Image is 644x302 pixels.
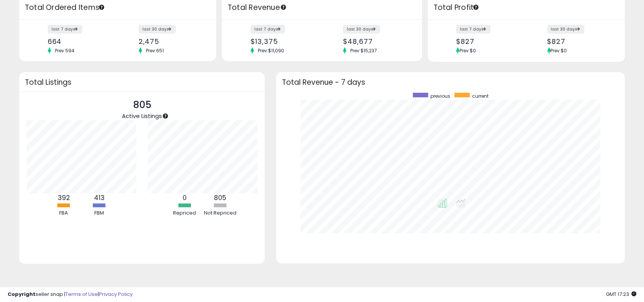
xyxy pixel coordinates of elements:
[282,79,619,85] h3: Total Revenue - 7 days
[139,25,176,34] label: last 30 days
[99,291,133,298] a: Privacy Policy
[343,25,380,34] label: last 30 days
[547,37,612,45] div: $827
[47,210,81,217] div: FBA
[25,79,259,85] h3: Total Listings
[280,4,287,11] div: Tooltip anchor
[122,112,162,120] span: Active Listings
[25,2,210,13] h3: Total Ordered Items
[183,193,187,202] b: 0
[251,37,316,45] div: $13,375
[254,47,288,54] span: Prev: $11,090
[214,193,226,202] b: 805
[8,291,36,298] strong: Copyright
[472,93,489,99] span: current
[456,25,490,34] label: last 7 days
[142,47,168,54] span: Prev: 651
[94,193,105,202] b: 413
[51,47,78,54] span: Prev: 594
[65,291,98,298] a: Terms of Use
[139,37,203,45] div: 2,475
[228,2,416,13] h3: Total Revenue
[606,291,636,298] span: 2025-08-16 17:23 GMT
[547,25,584,34] label: last 30 days
[456,37,520,45] div: $827
[98,4,105,11] div: Tooltip anchor
[48,37,112,45] div: 664
[343,37,409,45] div: $48,677
[162,113,169,120] div: Tooltip anchor
[8,291,133,298] div: seller snap | |
[346,47,381,54] span: Prev: $15,237
[460,47,476,54] span: Prev: $0
[122,98,162,112] p: 805
[58,193,70,202] b: 392
[431,93,451,99] span: previous
[251,25,285,34] label: last 7 days
[203,210,237,217] div: Not Repriced
[472,4,479,11] div: Tooltip anchor
[434,2,619,13] h3: Total Profit
[82,210,117,217] div: FBM
[167,210,202,217] div: Repriced
[551,47,567,54] span: Prev: $0
[48,25,82,34] label: last 7 days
